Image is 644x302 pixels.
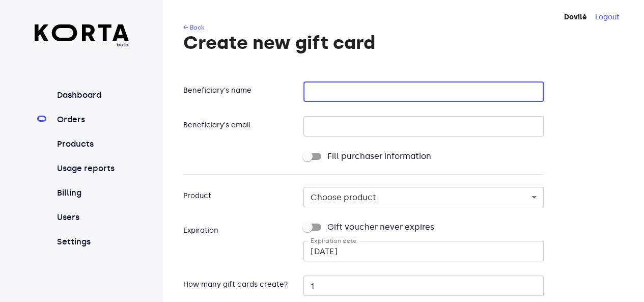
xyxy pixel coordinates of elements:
[183,24,204,31] a: ← Back
[55,236,129,248] a: Settings
[183,191,211,201] label: Product
[35,41,129,48] span: beta
[564,13,587,21] strong: Dovilė
[183,86,251,96] label: Beneficiary's name
[55,211,129,224] a: Users
[303,187,544,207] div: Choose product
[183,33,634,53] h1: Create new gift card
[595,12,620,22] button: Logout
[183,120,250,130] label: Beneficiary's email
[327,221,434,233] span: Gift voucher never expires
[55,138,129,150] a: Products
[55,89,129,101] a: Dashboard
[55,162,129,175] a: Usage reports
[55,187,129,199] a: Billing
[35,24,129,41] img: Korta
[183,280,288,290] label: How many gift cards create?
[327,150,431,162] span: Fill purchaser information
[183,217,218,236] label: Expiration
[35,24,129,48] a: beta
[55,114,129,126] a: Orders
